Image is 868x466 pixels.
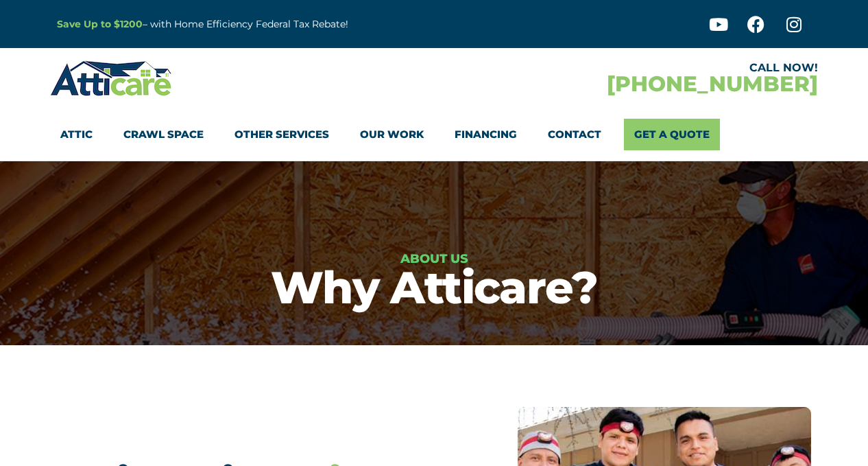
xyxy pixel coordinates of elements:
a: Contact [548,119,601,150]
h1: Why Atticare? [7,265,861,310]
a: Other Services [234,119,329,150]
a: Get A Quote [624,119,720,150]
a: Attic [60,119,93,150]
h6: About Us [7,253,861,265]
a: Crawl Space [123,119,204,150]
p: – with Home Efficiency Federal Tax Rebate! [57,16,501,32]
a: Save Up to $1200 [57,18,143,30]
div: CALL NOW! [434,62,818,73]
a: Our Work [360,119,424,150]
nav: Menu [60,119,808,150]
a: Financing [455,119,517,150]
